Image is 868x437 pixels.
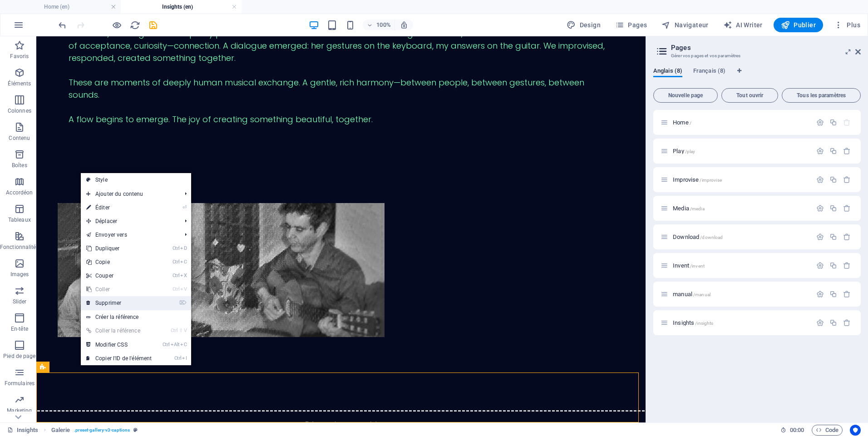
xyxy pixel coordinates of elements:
span: Cliquez pour ouvrir la page. [673,176,722,183]
button: undo [57,20,68,30]
i: C [180,342,187,348]
button: Publier [774,18,823,32]
span: Cliquez pour ouvrir la page. [673,205,705,212]
a: Cliquez pour annuler la sélection. Double-cliquez pour ouvrir Pages. [7,425,38,436]
button: Pages [612,18,651,32]
div: Paramètres [816,233,824,241]
div: Paramètres [816,290,824,298]
p: Accordéon [6,189,33,196]
i: Lors du redimensionnement, ajuster automatiquement le niveau de zoom en fonction de l'appareil sé... [400,21,408,29]
button: Design [563,18,604,32]
span: Ajouter du contenu [81,187,178,201]
i: Ctrl [173,273,180,278]
a: CtrlXCouper [81,269,157,283]
button: Navigateur [658,18,712,32]
p: Tableaux [8,216,31,223]
div: Dupliquer [829,319,837,327]
div: Supprimer [843,233,851,241]
p: Contenu [9,134,30,142]
div: Download/download [670,234,812,240]
span: Pages [615,20,647,30]
a: Créer la référence [81,310,191,324]
i: Enregistrer (Ctrl+S) [148,20,158,30]
span: /insights [695,321,713,326]
div: Supprimer [843,262,851,269]
button: reload [129,20,140,30]
a: ⌦Supprimer [81,296,157,310]
h6: Durée de la session [780,425,804,436]
span: /download [700,235,723,240]
p: Éléments [8,80,31,87]
a: Envoyer vers [81,228,178,242]
i: C [180,259,187,265]
i: Ctrl [174,355,182,361]
i: D [180,245,187,251]
p: Pied de page [3,353,35,360]
span: Cliquez pour ouvrir la page. [673,233,723,240]
div: Improvise/improvise [670,177,812,183]
div: Supprimer [843,290,851,298]
i: I [182,355,187,361]
span: 00 00 [790,425,804,436]
i: Ctrl [173,245,180,251]
a: CtrlVColler [81,283,157,296]
div: Dupliquer [829,204,837,212]
button: Tous les paramètres [782,88,861,103]
span: /improvise [700,178,721,183]
div: Dupliquer [829,290,837,298]
span: Plus [834,20,860,30]
span: Navigateur [661,20,708,30]
span: Tout ouvrir [725,93,774,98]
i: V [184,328,187,333]
i: Alt [171,342,180,348]
div: Paramètres [816,204,824,212]
button: Cliquez ici pour quitter le mode Aperçu et poursuivre l'édition. [111,20,122,30]
a: CtrlDDupliquer [81,242,157,255]
span: Déplacer [81,214,178,228]
span: : [796,427,798,433]
button: save [148,20,158,30]
div: Invent/invent [670,263,812,268]
p: Colonnes [8,107,31,114]
span: Cliquez pour ouvrir la page. [673,319,713,326]
div: Paramètres [816,262,824,269]
span: AI Writer [723,20,763,30]
div: Media/media [670,205,812,211]
span: /invent [690,263,705,268]
span: Cliquez pour ouvrir la page. [673,262,705,269]
p: Marketing [7,407,32,414]
p: Boîtes [12,162,27,169]
i: Cet élément est une présélection personnalisable. [133,427,138,432]
span: / [690,120,691,125]
div: Supprimer [843,176,851,184]
button: 100% [363,20,395,30]
span: Publier [781,20,816,30]
div: Dupliquer [829,233,837,241]
div: Supprimer [843,319,851,327]
div: Onglets langues [653,67,861,84]
h4: Insights (en) [121,2,242,12]
div: Supprimer [843,204,851,212]
i: Ctrl [163,342,170,348]
i: ⇧ [179,328,183,333]
span: Cliquez pour ouvrir la page. [673,291,710,298]
div: Dupliquer [829,119,837,126]
div: Dupliquer [829,262,837,269]
i: X [180,273,187,278]
span: Nouvelle page [657,93,714,98]
div: Paramètres [816,119,824,126]
div: Dupliquer [829,176,837,184]
a: CtrlCCopie [81,255,157,269]
div: Paramètres [816,319,824,327]
p: En-tête [11,325,28,333]
p: Formulaires [5,380,35,387]
p: Images [10,271,29,278]
i: Actualiser la page [130,20,140,30]
span: Cliquez pour sélectionner. Double-cliquez pour modifier. [51,425,70,436]
button: AI Writer [720,18,766,32]
div: Paramètres [816,147,824,155]
i: ⏎ [182,204,187,210]
div: Paramètres [816,176,824,184]
button: Nouvelle page [653,88,718,103]
i: Annuler : center_mode_change (Ctrl+Z) [57,20,68,30]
